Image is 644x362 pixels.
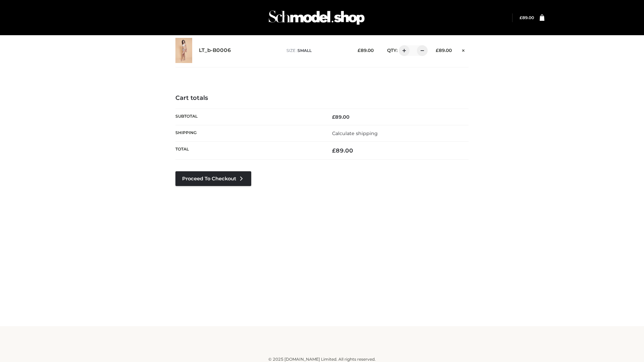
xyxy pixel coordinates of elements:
p: size : [286,48,347,54]
bdi: 89.00 [520,15,534,20]
a: LT_b-B0006 [199,47,231,54]
a: Calculate shipping [332,130,378,136]
bdi: 89.00 [332,147,353,154]
h4: Cart totals [175,95,469,102]
img: Schmodel Admin 964 [266,4,367,31]
bdi: 89.00 [358,48,374,53]
a: £89.00 [520,15,534,20]
bdi: 89.00 [332,114,350,120]
img: LT_b-B0006 - SMALL [175,38,192,63]
th: Shipping [175,125,322,141]
span: £ [436,48,439,53]
div: QTY: [380,45,425,56]
a: Remove this item [459,45,469,54]
span: SMALL [298,48,312,53]
bdi: 89.00 [436,48,452,53]
th: Subtotal [175,109,322,125]
span: £ [358,48,361,53]
a: Proceed to Checkout [175,171,251,186]
span: £ [332,114,335,120]
span: £ [520,15,522,20]
th: Total [175,142,322,160]
span: £ [332,147,336,154]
